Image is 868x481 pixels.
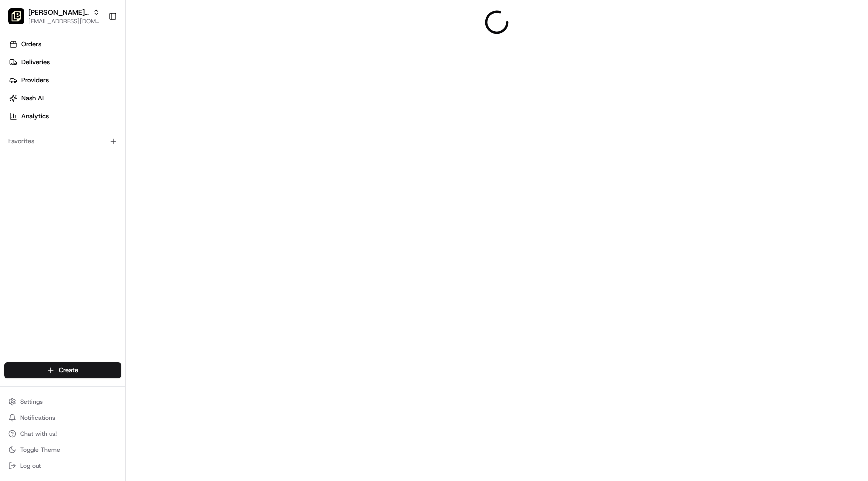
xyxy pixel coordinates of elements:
[4,72,125,88] a: Providers
[4,443,121,457] button: Toggle Theme
[21,112,49,121] span: Analytics
[20,398,43,406] span: Settings
[4,411,121,425] button: Notifications
[20,414,55,422] span: Notifications
[4,362,121,378] button: Create
[4,108,125,125] a: Analytics
[21,76,49,85] span: Providers
[21,94,44,103] span: Nash AI
[4,36,125,52] a: Orders
[4,90,125,106] a: Nash AI
[20,462,41,470] span: Log out
[28,7,89,17] button: [PERSON_NAME] the Greek (San Mateo 2)
[59,366,78,375] span: Create
[28,17,100,25] button: [EMAIL_ADDRESS][DOMAIN_NAME]
[4,459,121,473] button: Log out
[4,427,121,441] button: Chat with us!
[20,446,60,454] span: Toggle Theme
[4,133,121,149] div: Favorites
[4,54,125,70] a: Deliveries
[21,40,41,49] span: Orders
[21,58,50,67] span: Deliveries
[4,4,104,28] button: Nick the Greek (San Mateo 2)[PERSON_NAME] the Greek (San Mateo 2)[EMAIL_ADDRESS][DOMAIN_NAME]
[8,8,24,24] img: Nick the Greek (San Mateo 2)
[20,430,57,438] span: Chat with us!
[4,395,121,409] button: Settings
